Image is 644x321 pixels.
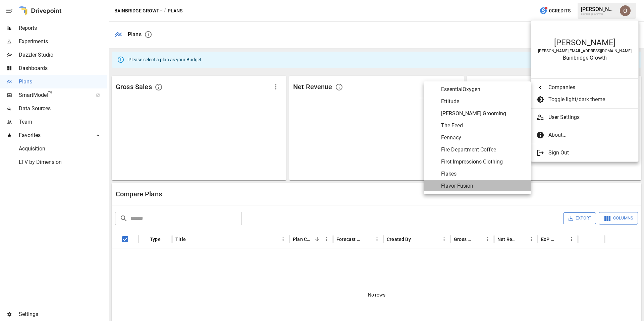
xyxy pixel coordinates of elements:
span: Companies [548,83,633,91]
span: Ettitude [441,98,526,106]
span: Flavor Fusion [441,182,526,190]
span: Fire Department Coffee [441,146,526,154]
span: Fennacy [441,134,526,142]
span: Sign Out [548,149,633,157]
span: EssentialOxygen [441,85,526,93]
span: The Feed [441,122,526,130]
div: [PERSON_NAME] [538,38,632,47]
span: Flakes [441,170,526,178]
span: First Impressions Clothing [441,158,526,166]
div: Bainbridge Growth [538,55,632,61]
span: [PERSON_NAME] Grooming [441,110,526,118]
span: About... [548,131,633,139]
div: [PERSON_NAME][EMAIL_ADDRESS][DOMAIN_NAME] [538,49,632,53]
span: Toggle light/dark theme [548,95,633,104]
span: User Settings [548,113,633,121]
